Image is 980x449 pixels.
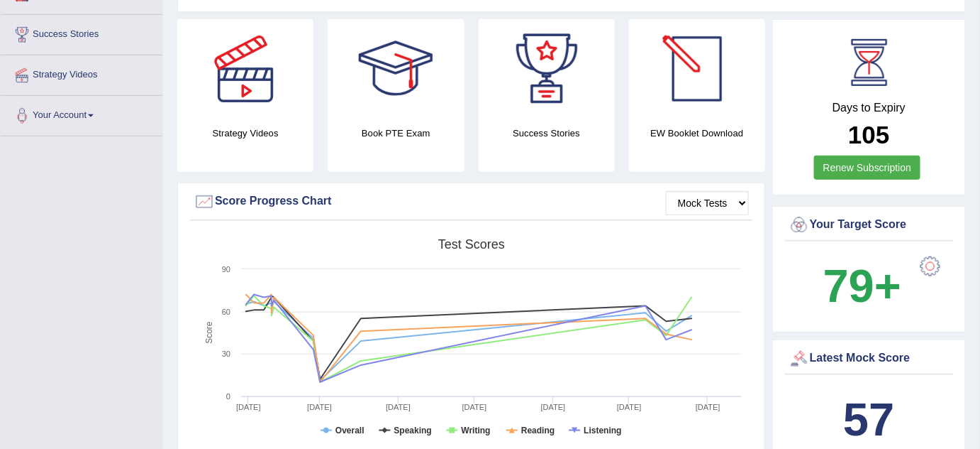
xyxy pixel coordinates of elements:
[814,156,921,180] a: Renew Subscription
[462,426,491,436] tspan: Writing
[823,260,901,312] b: 79+
[307,403,332,411] tspan: [DATE]
[394,426,432,436] tspan: Speaking
[521,426,555,436] tspan: Reading
[696,403,720,411] tspan: [DATE]
[222,265,230,274] text: 90
[236,403,261,411] tspan: [DATE]
[789,215,950,236] div: Your Target Score
[617,403,642,411] tspan: [DATE]
[1,96,162,131] a: Your Account
[541,403,566,411] tspan: [DATE]
[1,15,162,50] a: Success Stories
[222,350,230,358] text: 30
[194,191,749,212] div: Score Progress Chart
[848,121,889,148] b: 105
[843,394,894,445] b: 57
[438,237,505,251] tspan: Test scores
[629,126,765,141] h4: EW Booklet Download
[386,403,411,411] tspan: [DATE]
[328,126,464,141] h4: Book PTE Exam
[226,392,230,401] text: 0
[789,102,950,114] h4: Days to Expiry
[335,426,364,436] tspan: Overall
[177,126,313,141] h4: Strategy Videos
[789,348,950,369] div: Latest Mock Score
[222,308,230,316] text: 60
[204,322,214,345] tspan: Score
[584,426,621,436] tspan: Listening
[479,126,615,141] h4: Success Stories
[1,55,162,91] a: Strategy Videos
[462,403,487,411] tspan: [DATE]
